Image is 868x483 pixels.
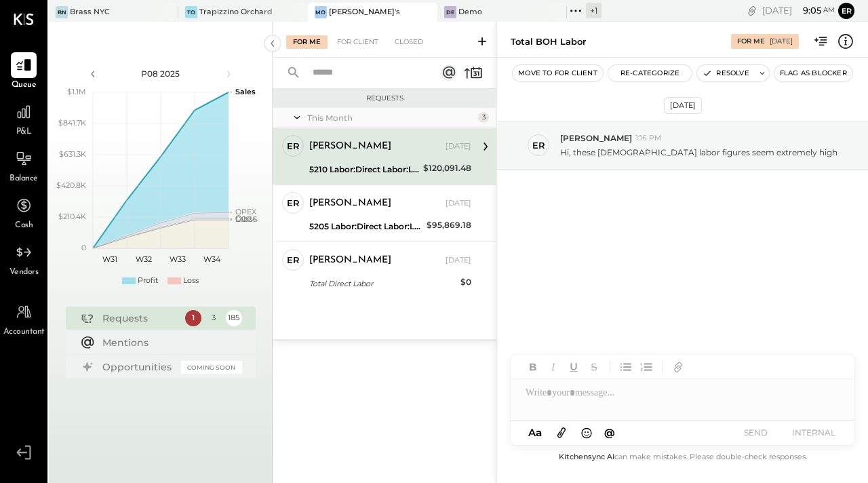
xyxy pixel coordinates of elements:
[67,87,86,96] text: $1.1M
[728,423,783,442] button: SEND
[536,426,542,439] span: a
[838,3,854,19] button: Er
[136,254,152,264] text: W32
[458,7,482,18] div: Demo
[203,254,220,264] text: W34
[560,132,632,144] span: [PERSON_NAME]
[103,68,218,79] div: P08 2025
[669,358,687,376] button: Add URL
[608,65,692,81] button: Re-Categorize
[309,140,391,153] div: [PERSON_NAME]
[287,254,300,267] div: er
[56,180,86,190] text: $420.8K
[56,6,68,18] div: BN
[199,7,273,18] div: Trapizzino Orchard
[427,218,471,232] div: $95,869.18
[1,52,47,92] a: Queue
[309,220,422,233] div: 5205 Labor:Direct Labor:Labor, FOH
[3,326,45,339] span: Accountant
[286,35,328,49] div: For Me
[565,358,583,376] button: Underline
[513,65,603,81] button: Move to for client
[138,275,158,286] div: Profit
[532,139,545,152] div: er
[309,277,456,290] div: Total Direct Labor
[9,267,39,279] span: Vendors
[102,336,235,349] div: Mentions
[524,425,546,440] button: Aa
[309,254,391,267] div: [PERSON_NAME]
[1,193,47,232] a: Cash
[16,126,32,138] span: P&L
[664,97,702,114] div: [DATE]
[287,140,300,153] div: er
[1,99,47,138] a: P&L
[478,112,489,123] div: 3
[635,133,662,144] span: 1:16 PM
[235,214,256,224] text: Labor
[58,212,86,221] text: $210.4K
[309,197,391,210] div: [PERSON_NAME]
[770,37,793,46] div: [DATE]
[460,275,471,289] div: $0
[737,37,765,46] div: For Me
[787,423,841,442] button: INTERNAL
[9,173,38,185] span: Balance
[762,4,835,17] div: [DATE]
[560,147,837,158] p: Hi, these [DEMOGRAPHIC_DATA] labor figures seem extremely high
[235,207,257,216] text: OPEX
[279,94,490,103] div: Requests
[81,243,86,252] text: 0
[330,35,385,49] div: For Client
[774,65,852,81] button: Flag as Blocker
[15,220,33,232] span: Cash
[617,358,635,376] button: Unordered List
[307,112,475,123] div: This Month
[1,146,47,185] a: Balance
[446,141,471,152] div: [DATE]
[59,149,86,159] text: $631.3K
[446,198,471,209] div: [DATE]
[637,358,655,376] button: Ordered List
[745,3,759,18] div: copy link
[585,358,603,376] button: Strikethrough
[511,35,586,48] div: Total BOH Labor
[329,7,400,18] div: [PERSON_NAME]'s
[315,6,327,18] div: Mo
[235,213,258,223] text: Occu...
[185,6,197,18] div: TO
[388,35,430,49] div: Closed
[823,5,835,15] span: am
[1,239,47,279] a: Vendors
[586,3,601,18] div: + 1
[102,254,117,264] text: W31
[70,7,110,18] div: Brass NYC
[446,255,471,266] div: [DATE]
[235,214,258,224] text: COGS
[226,310,242,326] div: 185
[58,118,86,128] text: $841.7K
[12,79,37,92] span: Queue
[102,360,174,374] div: Opportunities
[287,197,300,210] div: er
[600,424,619,441] button: @
[423,161,471,175] div: $120,091.48
[794,4,821,17] span: 9 : 05
[309,163,419,176] div: 5210 Labor:Direct Labor:Labor, BOH
[604,426,615,439] span: @
[170,254,186,264] text: W33
[183,275,199,286] div: Loss
[181,361,242,374] div: Coming Soon
[235,87,256,96] text: Sales
[1,299,47,339] a: Accountant
[444,6,456,18] div: De
[697,65,754,81] button: Resolve
[524,358,542,376] button: Bold
[545,358,562,376] button: Italic
[185,310,201,326] div: 1
[205,310,222,326] div: 3
[102,311,178,325] div: Requests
